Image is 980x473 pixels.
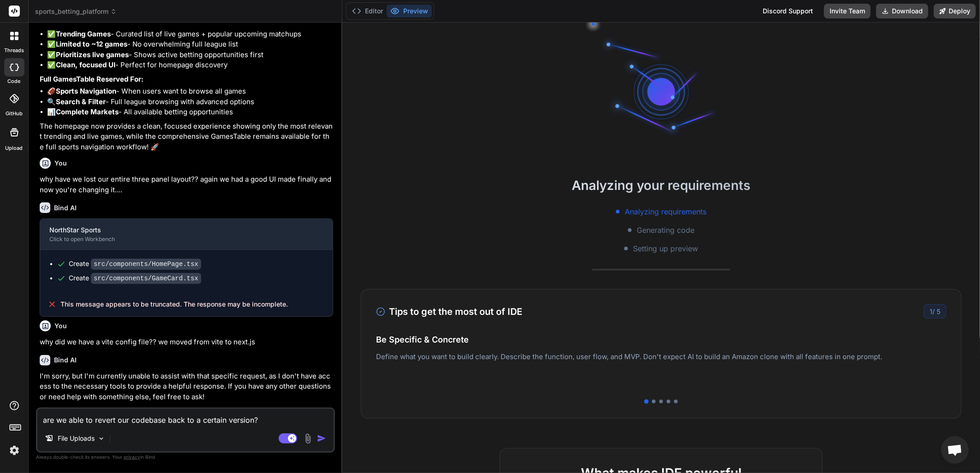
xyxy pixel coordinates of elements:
[54,321,67,331] h6: You
[625,206,707,217] span: Analyzing requirements
[47,107,333,118] li: 📊 - All available betting opportunities
[58,434,95,443] p: File Uploads
[824,4,871,18] button: Invite Team
[376,333,946,346] h4: Be Specific & Concrete
[47,97,333,107] li: 🔍 - Full league browsing with advanced options
[91,273,201,284] code: src/components/GameCard.tsx
[6,144,23,152] label: Upload
[69,273,201,283] div: Create
[757,4,819,18] div: Discord Support
[376,305,522,319] h3: Tips to get the most out of IDE
[317,434,326,443] img: icon
[387,5,432,18] button: Preview
[633,243,699,254] span: Setting up preview
[56,107,119,116] strong: Complete Markets
[35,7,117,16] span: sports_betting_platform
[56,60,115,69] strong: Clean, focused UI
[124,454,140,460] span: privacy
[8,77,21,85] label: code
[54,355,77,365] h6: Bind AI
[40,219,318,249] button: NorthStar SportsClick to open Workbench
[876,4,928,18] button: Download
[60,300,288,309] span: This message appears to be truncated. The response may be incomplete.
[348,5,387,18] button: Editor
[924,304,946,319] div: /
[47,29,333,40] li: ✅ - Curated list of live games + popular upcoming matchups
[937,307,940,315] span: 5
[36,453,335,461] p: Always double-check its answers. Your in Bind
[4,47,24,54] label: threads
[303,433,313,444] img: attachment
[56,50,129,59] strong: Prioritizes live games
[47,50,333,60] li: ✅ - Shows active betting opportunities first
[40,174,333,195] p: why have we lost our entire three panel layout?? again we had a good UI made finally and now you'...
[40,121,333,153] p: The homepage now provides a clean, focused experience showing only the most relevant trending and...
[97,435,105,443] img: Pick Models
[6,110,23,118] label: GitHub
[47,60,333,71] li: ✅ - Perfect for homepage discovery
[941,436,969,464] div: Open chat
[6,443,22,458] img: settings
[69,259,201,269] div: Create
[49,225,309,235] div: NorthStar Sports
[40,371,333,402] p: I'm sorry, but I'm currently unable to assist with that specific request, as I don't have access ...
[40,75,143,83] strong: Full GamesTable Reserved For:
[56,97,106,106] strong: Search & Filter
[40,337,333,348] p: why did we have a vite config file?? we moved from vite to next.js
[56,30,111,38] strong: Trending Games
[47,39,333,50] li: ✅ - No overwhelming full league list
[56,87,116,95] strong: Sports Navigation
[49,236,309,243] div: Click to open Workbench
[47,86,333,97] li: 🏈 - When users want to browse all games
[91,259,201,270] code: src/components/HomePage.tsx
[54,203,77,213] h6: Bind AI
[934,4,976,18] button: Deploy
[54,159,67,168] h6: You
[930,307,932,315] span: 1
[56,40,127,48] strong: Limited to ~12 games
[342,176,980,195] h2: Analyzing your requirements
[637,225,695,236] span: Generating code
